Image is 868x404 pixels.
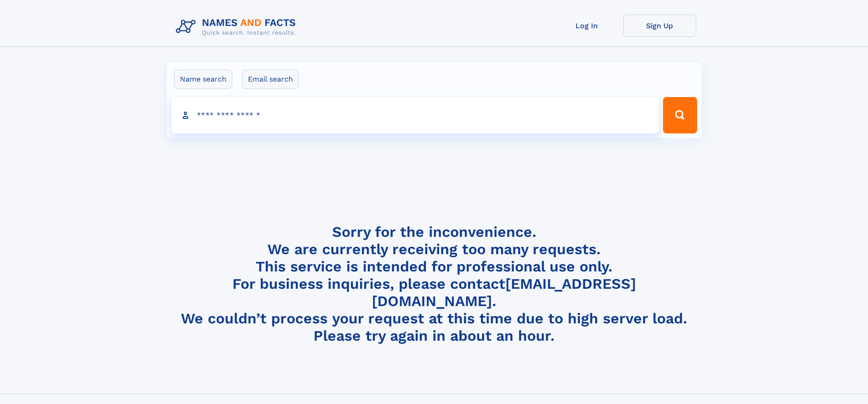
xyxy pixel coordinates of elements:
[623,15,696,37] a: Sign Up
[174,70,232,89] label: Name search
[372,275,636,310] a: [EMAIL_ADDRESS][DOMAIN_NAME]
[172,15,303,39] img: Logo Names and Facts
[242,70,299,89] label: Email search
[550,15,623,37] a: Log In
[663,97,697,133] button: Search Button
[171,97,659,133] input: search input
[172,223,696,345] h4: Sorry for the inconvenience. We are currently receiving too many requests. This service is intend...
